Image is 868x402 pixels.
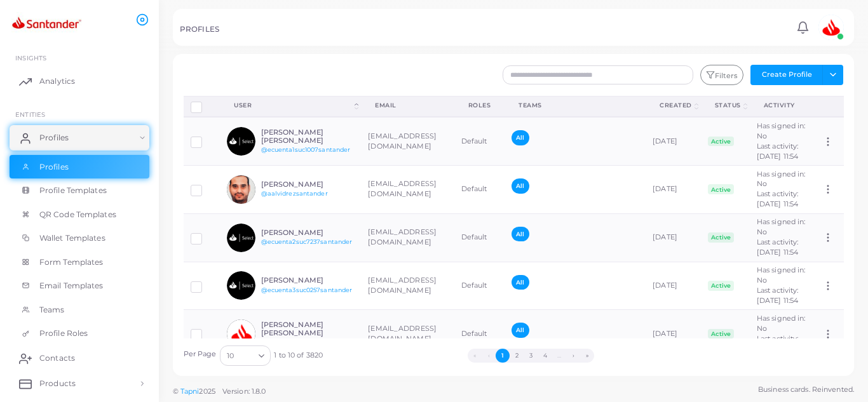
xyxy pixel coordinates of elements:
[512,130,529,145] span: All
[566,349,580,363] button: Go to next page
[524,349,538,363] button: Go to page 3
[227,349,234,363] span: 10
[468,101,491,110] div: Roles
[700,65,743,85] button: Filters
[538,349,552,363] button: Go to page 4
[227,224,255,252] img: avatar
[10,203,149,227] a: QR Code Templates
[227,319,255,348] img: avatar
[757,238,799,257] span: Last activity: [DATE] 11:54
[10,250,149,274] a: Form Templates
[199,386,215,397] span: 2025
[361,213,454,262] td: [EMAIL_ADDRESS][DOMAIN_NAME]
[261,321,355,337] h6: [PERSON_NAME] [PERSON_NAME]
[757,334,799,353] span: Last activity: [DATE] 11:54
[39,328,88,339] span: Profile Roles
[715,101,741,110] div: Status
[510,349,524,363] button: Go to page 2
[660,101,692,110] div: Created
[512,227,529,241] span: All
[39,304,65,316] span: Teams
[646,166,701,214] td: [DATE]
[39,378,76,389] span: Products
[757,170,806,189] span: Has signed in: No
[10,298,149,322] a: Teams
[10,321,149,345] a: Profile Roles
[235,349,254,363] input: Search for option
[10,371,149,396] a: Products
[757,121,806,140] span: Has signed in: No
[227,175,255,204] img: avatar
[708,137,735,147] span: Active
[757,189,799,208] span: Last activity: [DATE] 11:54
[750,65,823,85] button: Create Profile
[708,281,735,291] span: Active
[519,101,632,110] div: Teams
[39,76,75,87] span: Analytics
[227,271,255,300] img: avatar
[815,15,847,40] a: avatar
[454,262,505,310] td: Default
[512,275,529,290] span: All
[39,352,75,364] span: Contacts
[757,142,799,161] span: Last activity: [DATE] 11:54
[11,12,82,36] img: logo
[180,25,219,34] h5: PROFILES
[496,349,510,363] button: Go to page 1
[222,387,266,396] span: Version: 1.8.0
[39,209,116,220] span: QR Code Templates
[646,117,701,165] td: [DATE]
[757,217,806,236] span: Has signed in: No
[261,128,355,145] h6: [PERSON_NAME] [PERSON_NAME]
[454,310,505,358] td: Default
[323,349,740,363] ul: Pagination
[764,101,802,110] div: activity
[708,329,735,339] span: Active
[10,226,149,250] a: Wallet Templates
[10,125,149,151] a: Profiles
[361,166,454,214] td: [EMAIL_ADDRESS][DOMAIN_NAME]
[261,238,353,245] a: @ecuenta2suc7237santander
[10,178,149,203] a: Profile Templates
[454,117,505,165] td: Default
[261,180,355,189] h6: [PERSON_NAME]
[512,323,529,337] span: All
[227,127,255,156] img: avatar
[757,265,806,285] span: Has signed in: No
[39,280,104,291] span: Email Templates
[818,15,844,40] img: avatar
[646,262,701,310] td: [DATE]
[261,229,355,237] h6: [PERSON_NAME]
[180,387,200,396] a: Tapni
[454,213,505,262] td: Default
[815,96,843,117] th: Action
[10,155,149,179] a: Profiles
[580,349,594,363] button: Go to last page
[15,54,46,62] span: INSIGHTS
[261,276,355,285] h6: [PERSON_NAME]
[454,166,505,214] td: Default
[10,274,149,298] a: Email Templates
[184,96,220,117] th: Row-selection
[375,101,440,110] div: Email
[220,345,271,366] div: Search for option
[39,257,104,268] span: Form Templates
[757,314,806,333] span: Has signed in: No
[39,132,69,144] span: Profiles
[361,310,454,358] td: [EMAIL_ADDRESS][DOMAIN_NAME]
[646,310,701,358] td: [DATE]
[10,69,149,94] a: Analytics
[261,286,353,293] a: @ecuenta3suc0257santander
[184,349,217,359] label: Per Page
[361,117,454,165] td: [EMAIL_ADDRESS][DOMAIN_NAME]
[512,178,529,193] span: All
[39,161,69,173] span: Profiles
[234,101,352,110] div: User
[708,184,735,194] span: Active
[758,384,854,395] span: Business cards. Reinvented.
[274,351,323,361] span: 1 to 10 of 3820
[39,232,105,244] span: Wallet Templates
[10,345,149,371] a: Contacts
[261,146,351,153] a: @ecuenta1suc1007santander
